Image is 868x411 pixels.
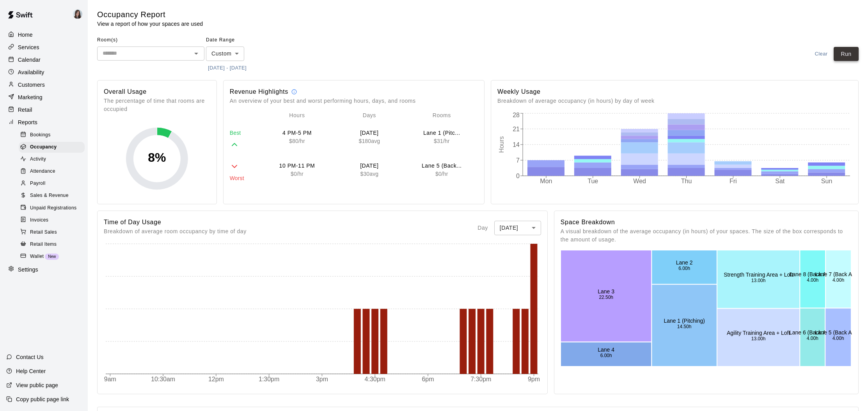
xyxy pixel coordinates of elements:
[18,31,33,39] p: Home
[676,259,693,266] text: Lane 2
[598,288,614,295] text: Lane 3
[6,116,82,128] a: Reports
[19,129,88,141] a: Bookings
[19,190,85,201] div: Sales & Revenue
[208,376,224,383] tspan: 12pm
[30,192,69,200] span: Sales & Revenue
[494,221,541,235] div: [DATE]
[30,229,57,236] span: Retail Sales
[815,330,862,336] text: Lane 5 (Back Area)
[406,129,478,137] p: Lane 1 (Pitching)
[6,54,82,66] a: Calendar
[19,178,85,189] div: Payroll
[513,112,520,118] tspan: 28
[516,173,520,179] tspan: 0
[16,367,46,375] p: Help Center
[406,170,478,178] p: $ 0 /hr
[191,48,202,59] button: Open
[807,336,819,341] text: 4.00h
[148,151,166,165] text: 8 %
[497,87,852,97] h6: Weekly Usage
[821,178,832,184] tspan: Sun
[18,118,37,126] p: Reports
[97,9,203,20] h5: Occupancy Report
[18,43,39,51] p: Services
[19,251,85,262] div: WalletNew
[19,141,88,153] a: Occupancy
[775,178,785,184] tspan: Sat
[422,376,435,383] tspan: 6pm
[19,214,88,226] a: Invoices
[16,395,69,403] p: Copy public page link
[18,266,38,273] p: Settings
[19,215,85,226] div: Invoices
[6,264,82,275] a: Settings
[261,129,333,137] p: 4 PM-5 PM
[97,34,204,46] span: Room(s)
[6,41,82,53] a: Services
[19,226,88,238] a: Retail Sales
[333,129,405,137] p: [DATE]
[30,241,57,248] span: Retail Items
[790,330,836,336] text: Lane 6 (Back Area)
[30,131,51,139] span: Bookings
[6,104,82,116] a: Retail
[261,170,333,178] p: $ 0 /hr
[230,129,261,137] p: Best
[333,162,405,170] p: [DATE]
[18,56,41,64] p: Calendar
[18,68,44,76] p: Availability
[834,47,859,61] button: Run
[206,34,274,46] span: Date Range
[6,66,82,78] div: Availability
[230,87,288,97] h6: Revenue Highlights
[681,178,692,184] tspan: Thu
[679,266,690,271] text: 6.00h
[73,9,82,19] img: Renee Ramos
[19,238,88,250] a: Retail Items
[599,295,613,300] text: 22.50h
[97,20,203,28] p: View a report of how your spaces are used
[6,29,82,41] a: Home
[477,224,488,232] p: Day
[30,204,76,212] span: Unpaid Registrations
[561,227,852,244] p: A visual breakdown of the average occupancy (in hours) of your spaces. The size of the box corres...
[316,376,328,383] tspan: 3pm
[516,157,520,164] tspan: 7
[71,6,88,22] div: Renee Ramos
[230,174,261,182] p: Worst
[6,79,82,91] a: Customers
[19,203,85,214] div: Unpaid Registrations
[261,111,333,120] p: Hours
[513,126,520,132] tspan: 21
[206,62,249,74] button: [DATE] - [DATE]
[18,93,43,101] p: Marketing
[45,254,59,259] span: New
[790,271,837,277] text: Lane 8 (Back Area)
[513,141,520,148] tspan: 14
[230,97,478,105] p: An overview of your best and worst performing hours, days, and rooms
[833,336,845,341] text: 4.00h
[104,87,210,97] h6: Overall Usage
[104,227,247,236] p: Breakdown of average room occupancy by time of day
[406,111,478,120] p: Rooms
[30,180,45,188] span: Payroll
[833,277,845,283] text: 4.00h
[16,353,44,361] p: Contact Us
[19,202,88,214] a: Unpaid Registrations
[151,376,175,383] tspan: 10:30am
[30,155,46,163] span: Activity
[259,376,280,383] tspan: 1:30pm
[809,47,834,61] button: Clear
[19,130,85,141] div: Bookings
[18,106,32,114] p: Retail
[600,353,612,358] text: 6.00h
[206,46,244,61] div: Custom
[808,277,819,283] text: 4.00h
